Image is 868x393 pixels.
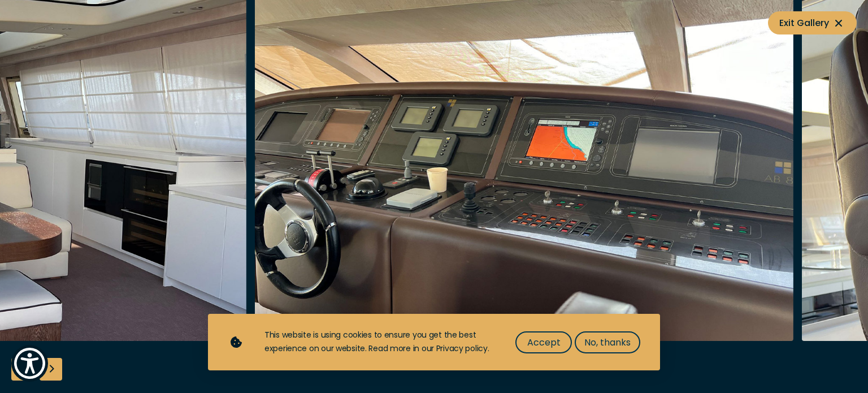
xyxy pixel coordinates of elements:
button: No, thanks [575,331,640,353]
div: This website is using cookies to ensure you get the best experience on our website. Read more in ... [264,329,493,356]
button: Exit Gallery [768,11,857,34]
div: Previous slide [11,358,34,381]
button: Accept [515,331,572,353]
span: Accept [527,335,561,349]
div: Next slide [40,358,62,381]
a: Privacy policy [436,343,488,354]
span: No, thanks [584,335,631,349]
button: Show Accessibility Preferences [11,345,48,382]
span: Exit Gallery [779,16,845,30]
